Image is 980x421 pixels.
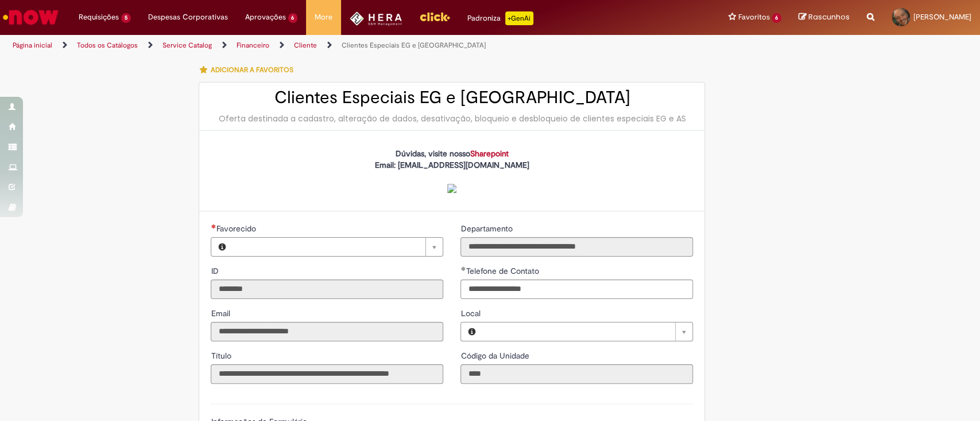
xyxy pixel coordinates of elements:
[232,238,443,256] a: Limpar campo Favorecido
[460,223,514,234] label: Somente leitura - Departamento
[808,11,850,22] span: Rascunhos
[461,322,482,341] button: Local, Visualizar este registro
[460,266,466,271] span: Obrigatório Preenchido
[1,6,60,29] img: ServiceNow
[211,113,693,124] div: Oferta destinada a cadastro, alteração de dados, desativação, bloqueio e desbloqueio de clientes ...
[210,65,293,74] span: Adicionar a Favoritos
[505,11,533,25] p: +GenAi
[799,12,850,23] a: Rascunhos
[211,265,220,277] label: Somente leitura - ID
[482,322,692,341] a: Limpar campo Local
[199,58,299,82] button: Adicionar a Favoritos
[460,308,482,318] span: Local
[121,13,131,23] span: 5
[211,224,216,229] span: Necessários
[211,350,233,361] label: Somente leitura - Título
[211,266,220,276] span: Somente leitura - ID
[294,41,317,50] a: Cliente
[211,238,232,256] button: Favorecido, Visualizar este registro
[913,12,971,22] span: [PERSON_NAME]
[211,88,693,107] h2: Clientes Especiais EG e [GEOGRAPHIC_DATA]
[738,11,769,23] span: Favoritos
[288,13,298,23] span: 6
[342,41,486,50] a: Clientes Especiais EG e [GEOGRAPHIC_DATA]
[77,41,138,50] a: Todos os Catálogos
[211,364,443,384] input: Título
[9,35,645,56] ul: Trilhas de página
[237,41,269,50] a: Financeiro
[216,223,258,234] span: Necessários - Favorecido
[148,11,228,23] span: Despesas Corporativas
[467,11,533,25] div: Padroniza
[419,8,450,25] img: click_logo_yellow_360x200.png
[211,280,443,299] input: ID
[211,308,232,319] label: Somente leitura - Email
[460,280,693,299] input: Telefone de Contato
[460,364,693,384] input: Código da Unidade
[375,160,529,193] strong: Email: [EMAIL_ADDRESS][DOMAIN_NAME]
[470,148,509,159] a: Sharepoint
[460,350,531,361] label: Somente leitura - Código da Unidade
[245,11,286,23] span: Aprovações
[447,184,456,193] img: sys_attachment.do
[162,41,212,50] a: Service Catalog
[211,351,233,361] span: Somente leitura - Título
[211,322,443,341] input: Email
[396,148,509,159] strong: Dúvidas, visite nosso
[315,11,332,23] span: More
[460,237,693,257] input: Departamento
[79,11,119,23] span: Requisições
[13,41,52,50] a: Página inicial
[772,13,781,23] span: 6
[466,266,541,276] span: Telefone de Contato
[350,11,402,26] img: HeraLogo.png
[460,351,531,361] span: Somente leitura - Código da Unidade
